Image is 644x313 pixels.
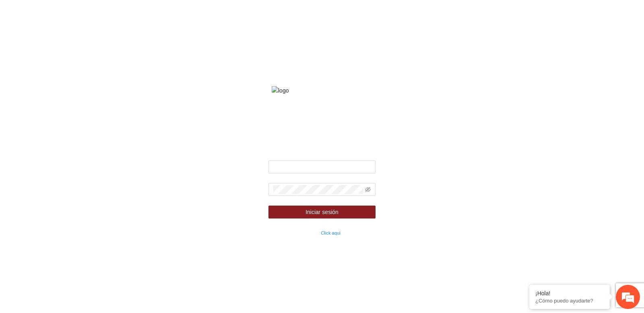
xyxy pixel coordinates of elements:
[535,298,604,304] p: ¿Cómo puedo ayudarte?
[321,231,341,235] a: Click aqui
[268,206,376,218] button: Iniciar sesión
[307,147,337,154] strong: Bienvenido
[272,86,372,95] img: logo
[268,231,341,235] small: ¿Olvidaste tu contraseña?
[305,208,339,216] span: Iniciar sesión
[535,290,604,297] div: ¡Hola!
[365,187,371,192] span: eye-invisible
[257,106,386,139] strong: Fondo de financiamiento de proyectos para la prevención y fortalecimiento de instituciones de seg...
